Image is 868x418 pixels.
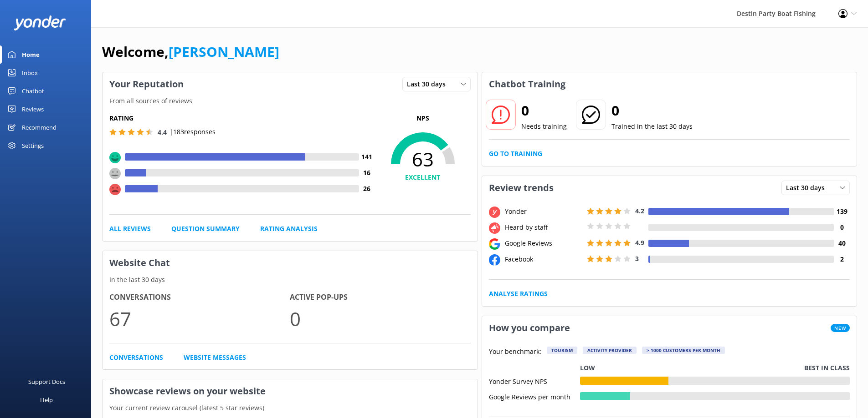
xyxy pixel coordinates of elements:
div: Tourism [547,347,577,354]
p: Your benchmark: [489,347,541,358]
h4: 2 [834,254,850,264]
p: Your current review carousel (latest 5 star reviews) [103,403,478,413]
img: yonder-white-logo.png [14,15,66,30]
p: Best in class [804,363,850,373]
div: Home [22,45,40,64]
p: | 183 responses [169,127,216,137]
a: Rating Analysis [260,224,318,234]
h3: Your Reputation [103,72,190,96]
h3: Website Chat [103,251,478,275]
span: 3 [635,254,639,263]
div: Heard by staff [503,222,585,232]
h1: Welcome, [102,41,279,63]
h3: How you compare [482,316,577,340]
h2: 0 [611,100,693,121]
div: Inbox [22,64,38,82]
div: Support Docs [28,373,65,391]
h4: 139 [834,206,850,217]
h4: 40 [834,238,850,248]
div: Reviews [22,100,44,118]
span: 4.2 [635,206,644,215]
a: All Reviews [109,224,151,234]
h5: Rating [109,113,375,123]
div: Google Reviews [503,238,585,248]
h4: 16 [359,168,375,178]
a: Analyse Ratings [489,289,548,299]
span: 4.4 [158,128,167,136]
h4: 26 [359,184,375,194]
div: Yonder [503,206,585,217]
h3: Showcase reviews on your website [103,379,478,403]
h3: Review trends [482,176,560,200]
p: In the last 30 days [103,275,478,285]
p: 0 [290,303,470,334]
span: Last 30 days [786,183,830,193]
p: From all sources of reviews [103,96,478,106]
div: Chatbot [22,82,44,100]
span: 4.9 [635,238,644,247]
span: New [831,324,850,332]
p: 67 [109,303,290,334]
h4: 0 [834,222,850,232]
h4: Conversations [109,292,290,303]
h4: 141 [359,152,375,162]
a: Conversations [109,353,163,363]
div: Settings [22,136,44,155]
h4: Active Pop-ups [290,292,470,303]
a: [PERSON_NAME] [169,42,279,61]
span: Last 30 days [407,79,451,89]
h3: Chatbot Training [482,72,572,96]
h2: 0 [521,100,567,121]
div: Yonder Survey NPS [489,377,580,385]
p: Low [580,363,595,373]
p: Needs training [521,121,567,131]
a: Go to Training [489,149,542,159]
div: Facebook [503,254,585,264]
p: NPS [375,113,471,123]
a: Website Messages [184,353,246,363]
div: > 1000 customers per month [642,347,725,354]
h4: EXCELLENT [375,172,471,182]
div: Activity Provider [583,347,637,354]
p: Trained in the last 30 days [611,121,693,131]
div: Recommend [22,118,56,136]
span: 63 [375,148,471,171]
a: Question Summary [171,224,240,234]
div: Google Reviews per month [489,392,580,400]
div: Help [40,391,53,409]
